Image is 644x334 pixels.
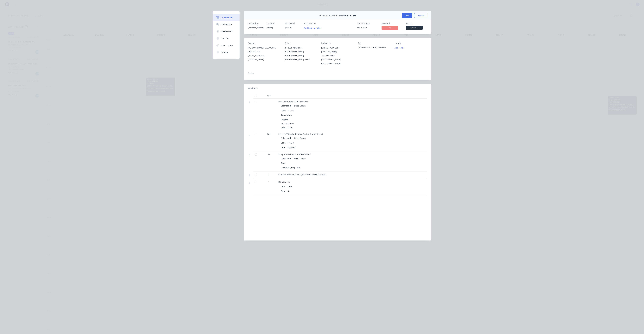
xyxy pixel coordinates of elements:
div: [STREET_ADDRESS][PERSON_NAME]TOOWOOMBA, [GEOGRAPHIC_DATA], [GEOGRAPHIC_DATA], [321,46,353,65]
div: Status [406,22,427,25]
div: Qty [261,93,277,99]
div: ITEM-1 [287,108,295,112]
span: Delivery Fee [278,181,290,183]
div: Diameter (mm) [281,166,296,170]
div: Colorbond [281,104,292,108]
div: 100 [296,166,301,170]
div: Tracking [221,37,229,40]
div: Contact [248,42,280,45]
div: Colorbond [281,136,292,140]
div: Type [281,145,286,149]
button: Checklists 0/0 [213,28,240,35]
div: Labels [395,42,427,45]
div: Collaborate [221,23,232,26]
span: Total: [281,126,286,129]
div: [PERSON_NAME] - ACCOUNTS [248,46,280,50]
div: Deep Ocean [293,136,306,140]
div: Xero Order # [357,22,378,25]
span: [DATE] [285,26,292,29]
div: Assigned to [304,22,332,25]
div: Linked Orders [221,44,233,47]
button: Add team member [304,26,323,30]
div: ITEM-1 [287,141,295,145]
div: INV-37530 [357,26,378,29]
span: 58 at 6000mm [281,122,294,125]
div: Order details [221,16,233,19]
div: Created [267,22,282,25]
div: Timeline [221,51,228,54]
div: Colorbond [281,156,292,160]
div: Zone [281,189,287,193]
div: Products [248,87,258,90]
button: Options [414,13,428,18]
span: Submitted [406,26,423,29]
span: 348m [286,126,293,129]
div: [GEOGRAPHIC_DATA] CAMPUS [358,46,390,50]
span: CORNER TEMPLATE SET (INTERNAL AND EXTERNAL) [278,173,326,176]
span: 285 [267,133,271,136]
span: Sculptured Drop to Suit PERF LEAF [278,153,310,156]
span: Perf Leaf Gutter (240) F&M Style [278,100,308,103]
div: Checklists 0/0 [221,30,233,33]
span: 1 [268,173,269,176]
div: Deliver to [321,42,353,45]
div: Description [281,113,293,117]
div: Invoiced [382,22,402,25]
div: 0437 832 976 [248,50,280,54]
span: Perf Leaf Standard P/Coat Gutter Bracket to suit [278,133,323,135]
span: Order #190793 - [319,14,336,17]
span: Lengths [281,118,288,121]
div: Bill to [285,42,317,45]
div: [STREET_ADDRESS][GEOGRAPHIC_DATA], [GEOGRAPHIC_DATA], [GEOGRAPHIC_DATA], 4350 [285,46,317,61]
span: 1 [268,180,269,183]
div: PO [358,42,390,45]
button: Add labels [393,46,406,50]
div: [STREET_ADDRESS][PERSON_NAME] [321,46,353,54]
div: TOOWOOMBA, [GEOGRAPHIC_DATA], [GEOGRAPHIC_DATA], [321,54,353,65]
div: Deep Ocean [293,104,306,108]
button: Collaborate [213,21,240,28]
button: Tracking [213,35,240,42]
div: Created by [248,22,263,25]
span: [DATE] [267,26,273,29]
button: Timeline [213,49,240,56]
div: [GEOGRAPHIC_DATA], [GEOGRAPHIC_DATA], [GEOGRAPHIC_DATA], 4350 [285,50,317,61]
div: Code [281,108,287,112]
button: Add team member [303,26,323,30]
div: Store [286,184,293,189]
button: Close [402,13,412,18]
div: Code [281,141,287,145]
div: Deep Ocean [293,156,306,160]
div: Notes [248,72,427,74]
div: Code [281,161,287,165]
div: [EMAIL_ADDRESS][DOMAIN_NAME] [248,54,280,61]
button: Linked Orders [213,42,240,49]
div: [STREET_ADDRESS] [285,46,317,50]
div: Type [281,184,286,189]
div: [PERSON_NAME] [248,26,263,29]
button: Order details [213,14,240,21]
span: 22 [268,153,270,156]
div: 4 [287,189,290,193]
button: Submitted [406,26,423,30]
div: Required [285,22,301,25]
span: 81PLUMB PTY LTD [336,14,356,17]
span: No [382,26,398,29]
div: Standard [286,145,297,149]
div: [PERSON_NAME] - ACCOUNTS0437 832 976[EMAIL_ADDRESS][DOMAIN_NAME] [248,46,280,61]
